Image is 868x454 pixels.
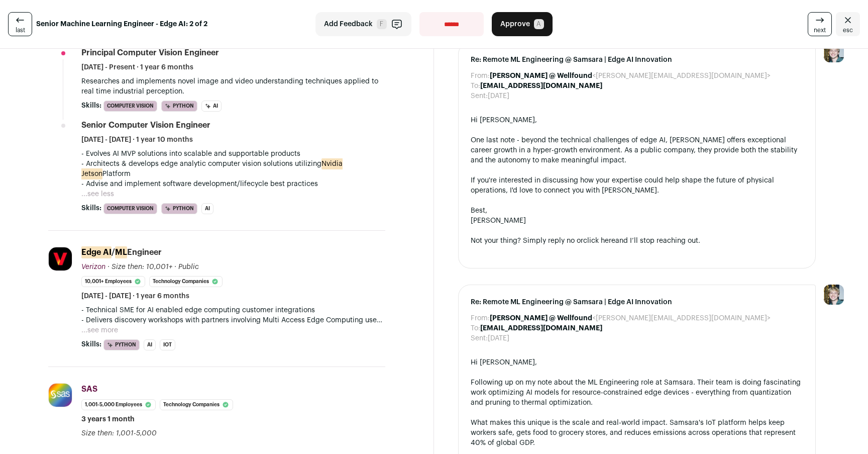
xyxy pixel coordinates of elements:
li: Python [161,203,197,214]
span: [DATE] - [DATE] · 1 year 6 months [81,291,189,301]
p: - Architects & develops edge analytic computer vision solutions utilizing Platform [81,159,385,179]
dd: <[PERSON_NAME][EMAIL_ADDRESS][DOMAIN_NAME]> [490,313,771,323]
img: 6494470-medium_jpg [824,285,844,305]
img: 6142c2dcb0dc72b872500af2a97948e2a1e8d6bb568bf7f4ea96dd39a9e70068.jpg [49,247,72,270]
div: Best, [471,206,803,216]
p: - Technical SME for AI enabled edge computing customer integrations [81,305,385,315]
li: AI [201,203,213,214]
li: Python [161,101,197,112]
dt: From: [471,71,490,81]
mark: Edge AI [81,246,112,258]
span: Size then: 1,001-5,000 [81,430,157,437]
li: Technology Companies [149,276,223,287]
dt: To: [471,81,480,91]
p: Researches and implements novel image and video understanding techniques applied to real time ind... [81,76,385,97]
dt: From: [471,313,490,323]
button: ...see more [81,325,118,335]
button: ...see less [81,189,114,199]
li: AI [201,101,222,112]
li: Computer Vision [103,203,157,214]
span: Add Feedback [324,19,373,29]
span: Verizon [81,263,105,270]
span: esc [843,26,853,34]
span: Skills: [81,101,101,111]
p: - Delivers discovery workshops with partners involving Multi Access Edge Computing use cases buil... [81,315,385,325]
a: click here [583,237,615,244]
dt: Sent: [471,91,488,101]
span: F [377,19,387,29]
div: Principal Computer Vision Engineer [81,47,219,58]
span: 3 years 1 month [81,414,135,424]
span: [DATE] - Present · 1 year 6 months [81,62,193,72]
dt: To: [471,323,480,333]
img: 6494470-medium_jpg [824,42,844,62]
mark: Nvidia Jetson [81,158,343,179]
li: Technology Companies [160,399,233,410]
a: last [8,12,32,36]
div: Not your thing? Simply reply no or and I’ll stop reaching out. [471,236,803,246]
li: IOT [160,339,175,350]
div: What makes this unique is the scale and real-world impact. Samsara's IoT platform helps keep work... [471,418,803,448]
strong: Senior Machine Learning Engineer - Edge AI: 2 of 2 [36,19,207,29]
span: next [814,26,826,34]
p: - Advise and implement software development/lifecycle best practices [81,179,385,189]
div: [PERSON_NAME] [471,216,803,226]
div: / Engineer [81,247,162,258]
a: next [808,12,832,36]
button: Approve A [492,12,553,36]
b: [EMAIL_ADDRESS][DOMAIN_NAME] [480,82,602,89]
span: · [174,262,176,272]
li: Python [103,339,140,350]
span: · Size then: 10,001+ [107,263,172,270]
dt: Sent: [471,333,488,343]
div: Following up on my note about the ML Engineering role at Samsara. Their team is doing fascinating... [471,378,803,408]
span: Public [178,263,199,270]
li: AI [144,339,156,350]
b: [PERSON_NAME] @ Wellfound [490,315,592,322]
li: 1,001-5,000 employees [81,399,156,410]
span: last [16,26,25,34]
dd: [DATE] [488,91,509,101]
div: One last note - beyond the technical challenges of edge AI, [PERSON_NAME] offers exceptional care... [471,135,803,165]
span: A [534,19,544,29]
a: Close [836,12,860,36]
span: Approve [500,19,530,29]
span: Re: Remote ML Engineering @ Samsara | Edge AI Innovation [471,55,803,65]
mark: ML [115,246,127,258]
div: Senior Computer Vision Engineer [81,120,210,131]
dd: <[PERSON_NAME][EMAIL_ADDRESS][DOMAIN_NAME]> [490,71,771,81]
span: [DATE] - [DATE] · 1 year 10 months [81,135,193,145]
div: If you're interested in discussing how your expertise could help shape the future of physical ope... [471,175,803,196]
div: Hi [PERSON_NAME], [471,357,803,368]
button: Add Feedback F [315,12,411,36]
div: Hi [PERSON_NAME], [471,115,803,125]
li: 10,001+ employees [81,276,145,287]
span: SAS [81,385,97,393]
dd: [DATE] [488,333,509,343]
span: Skills: [81,339,101,349]
p: - Evolves AI MVP solutions into scalable and supportable products [81,149,385,159]
img: dd93ceee169db38c4ee514448a61198edc1a0d8a7fbee89952b15dc754009166.jpg [49,384,72,407]
span: Re: Remote ML Engineering @ Samsara | Edge AI Innovation [471,297,803,307]
b: [EMAIL_ADDRESS][DOMAIN_NAME] [480,325,602,332]
li: Computer Vision [103,101,157,112]
b: [PERSON_NAME] @ Wellfound [490,72,592,79]
span: Skills: [81,203,101,213]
